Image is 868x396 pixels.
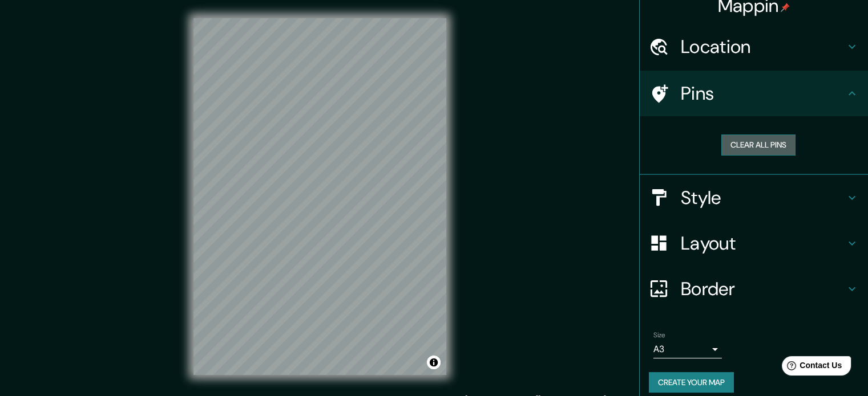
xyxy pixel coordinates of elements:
h4: Layout [681,232,845,255]
div: A3 [653,340,722,358]
div: Border [640,266,868,312]
canvas: Map [193,18,446,375]
button: Toggle attribution [427,356,441,369]
div: Location [640,24,868,70]
label: Size [653,330,665,340]
div: Layout [640,221,868,266]
iframe: Help widget launcher [766,352,855,383]
h4: Style [681,186,845,209]
button: Clear all pins [721,134,796,156]
div: Style [640,175,868,221]
img: pin-icon.png [781,3,790,12]
button: Create your map [649,372,734,393]
div: Pins [640,71,868,116]
h4: Pins [681,82,845,105]
h4: Border [681,277,845,300]
h4: Location [681,35,845,58]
